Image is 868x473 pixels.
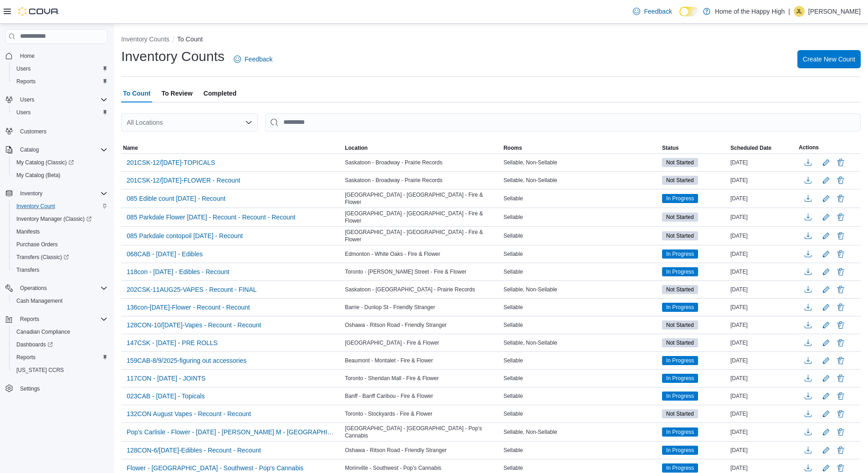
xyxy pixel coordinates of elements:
span: [GEOGRAPHIC_DATA] - [GEOGRAPHIC_DATA] - Fire & Flower [345,191,500,206]
button: 202CSK-11AUG25-VAPES - Recount - FINAL [123,283,260,296]
button: Delete [835,355,846,366]
span: In Progress [662,446,698,455]
span: Completed [204,84,236,102]
div: [DATE] [729,445,797,456]
button: 159CAB-8/9/2025-figuring out accessories [123,354,250,367]
span: Reports [20,315,39,323]
span: Not Started [662,338,698,347]
button: Edit count details [821,318,832,332]
div: Jenna Lamoureux [794,6,805,17]
span: Toronto - Stockyards - Fire & Flower [345,410,432,417]
div: [DATE] [729,302,797,313]
span: Cash Management [16,297,62,305]
a: My Catalog (Classic) [9,156,111,169]
a: Transfers (Classic) [13,252,72,263]
div: Sellable [502,249,660,259]
span: 085 Parkdale contopoil [DATE] - Recount [127,231,243,240]
button: Delete [835,266,846,277]
span: 132CON August Vapes - Recount - Recount [127,409,251,418]
button: Inventory [2,187,111,200]
span: [GEOGRAPHIC_DATA] - [GEOGRAPHIC_DATA] - Pop's Cannabis [345,425,500,439]
span: 202CSK-11AUG25-VAPES - Recount - FINAL [127,285,257,294]
a: Settings [16,383,43,394]
button: Name [121,142,343,153]
span: 201CSK-12/[DATE]-FLOWER - Recount [127,176,240,185]
span: Not Started [666,410,694,418]
span: 068CAB - [DATE] - Edibles [127,249,203,259]
button: Edit count details [821,336,832,350]
button: Delete [835,284,846,295]
button: Status [660,142,729,153]
button: Delete [835,157,846,168]
div: Sellable [502,373,660,384]
span: Oshawa - Ritson Road - Friendly Stranger [345,447,447,454]
span: Settings [20,385,40,392]
span: In Progress [666,464,694,472]
span: Home [16,50,108,61]
span: [US_STATE] CCRS [16,366,64,374]
span: Not Started [666,176,694,184]
span: Purchase Orders [13,239,108,250]
span: In Progress [662,374,698,383]
div: Sellable, Non-Sellable [502,157,660,168]
a: Home [16,51,38,61]
button: 136con-[DATE]-Flower - Recount - Recount [123,300,254,314]
span: Create New Count [803,55,855,64]
button: Delete [835,320,846,331]
button: Edit count details [821,371,832,385]
span: Not Started [662,320,698,330]
a: Dashboards [13,339,56,350]
a: My Catalog (Classic) [13,157,77,168]
a: Transfers [13,264,43,275]
span: Saskatoon - Broadway - Prairie Records [345,177,442,184]
span: Toronto - [PERSON_NAME] Street - Fire & Flower [345,268,467,275]
span: Rooms [503,144,522,152]
button: 132CON August Vapes - Recount - Recount [123,407,255,421]
a: Dashboards [9,338,111,351]
span: In Progress [662,392,698,401]
span: Canadian Compliance [16,328,70,336]
span: Not Started [662,158,698,167]
button: 117CON - [DATE] - JOINTS [123,371,209,385]
span: Morinville - Southwest - Pop's Cannabis [345,464,442,472]
span: Not Started [662,213,698,222]
div: [DATE] [729,284,797,295]
p: [PERSON_NAME] [808,6,861,17]
span: Manifests [16,228,40,235]
a: Cash Management [13,295,66,306]
div: [DATE] [729,266,797,277]
button: 068CAB - [DATE] - Edibles [123,247,206,261]
span: In Progress [666,303,694,311]
span: Saskatoon - Broadway - Prairie Records [345,159,442,166]
span: Inventory [16,188,108,199]
div: Sellable [502,266,660,277]
button: Edit count details [821,265,832,279]
nav: An example of EuiBreadcrumbs [121,35,861,46]
span: Not Started [662,231,698,240]
button: 128CON-10/[DATE]-Vapes - Recount - Recount [123,318,265,332]
button: Customers [2,124,111,137]
a: Customers [16,126,50,137]
button: Delete [835,175,846,186]
span: Dashboards [16,341,53,348]
span: Users [16,109,31,116]
button: 118con - [DATE] - Edibles - Recount [123,265,233,279]
span: Users [20,96,34,103]
a: Purchase Orders [13,239,62,250]
button: Delete [835,337,846,348]
span: My Catalog (Beta) [16,172,61,179]
button: Catalog [16,144,42,155]
a: [US_STATE] CCRS [13,365,67,376]
button: Scheduled Date [729,142,797,153]
button: 023CAB - [DATE] - Topicals [123,389,208,403]
span: Pop's Carlisle - Flower - [DATE] - [PERSON_NAME] M - [GEOGRAPHIC_DATA] - [GEOGRAPHIC_DATA] - Pop'... [127,427,338,437]
img: Cova [18,7,59,16]
button: 085 Edible count [DATE] - Recount [123,192,229,205]
span: Catalog [20,146,39,153]
button: Purchase Orders [9,238,111,251]
div: Sellable, Non-Sellable [502,427,660,437]
span: My Catalog (Classic) [13,157,108,168]
span: In Progress [662,303,698,312]
button: Edit count details [821,173,832,187]
button: Delete [835,391,846,402]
